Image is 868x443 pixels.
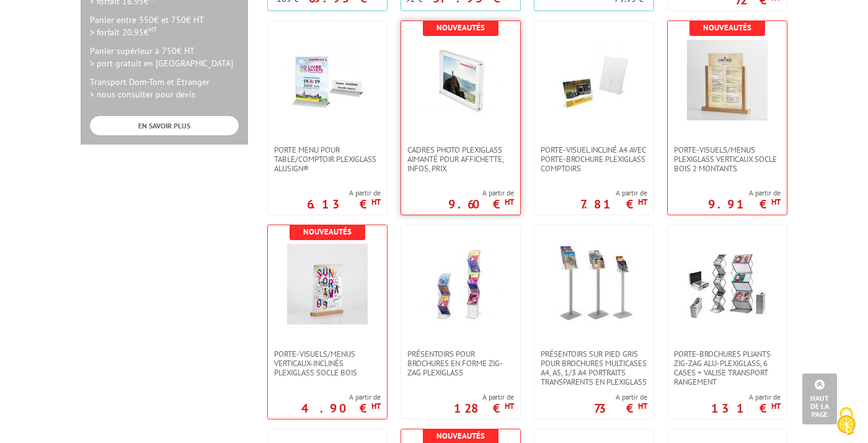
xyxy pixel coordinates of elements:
[90,76,239,101] p: Transport Dom-Tom et Etranger
[638,401,647,411] sup: HT
[638,197,647,207] sup: HT
[307,200,381,208] p: 6.13 €
[90,27,157,38] span: > forfait 20.95€
[303,226,352,237] b: Nouveautés
[554,244,634,324] img: Présentoirs sur pied GRIS pour brochures multicases A4, A5, 1/3 A4 Portraits transparents en plex...
[401,145,520,173] a: Cadres photo Plexiglass aimanté pour affichette, infos, prix
[287,40,368,120] img: Porte Menu pour table/comptoir Plexiglass AluSign®
[711,405,781,412] p: 131 €
[703,22,751,33] b: Nouveautés
[668,349,787,387] a: Porte-Brochures pliants ZIG-ZAG Alu-Plexiglass, 6 cases + valise transport rangement
[554,40,634,120] img: Porte-visuel incliné A4 avec porte-brochure plexiglass comptoirs
[407,145,514,173] span: Cadres photo Plexiglass aimanté pour affichette, infos, prix
[674,145,781,173] span: Porte-Visuels/Menus Plexiglass Verticaux Socle Bois 2 Montants
[541,349,647,387] span: Présentoirs sur pied GRIS pour brochures multicases A4, A5, 1/3 A4 Portraits transparents en plex...
[448,188,514,198] span: A partir de
[90,14,239,38] p: Panier entre 350€ et 750€ HT
[674,349,781,387] span: Porte-Brochures pliants ZIG-ZAG Alu-Plexiglass, 6 cases + valise transport rangement
[580,200,647,208] p: 7.81 €
[687,40,768,120] img: Porte-Visuels/Menus Plexiglass Verticaux Socle Bois 2 Montants
[454,405,514,412] p: 128 €
[436,431,485,441] b: Nouveautés
[90,58,233,69] span: > port gratuit en [GEOGRAPHIC_DATA]
[307,188,381,198] span: A partir de
[802,374,837,424] a: Haut de la page
[711,392,781,402] span: A partir de
[708,188,781,198] span: A partir de
[771,197,781,207] sup: HT
[287,244,368,324] img: Porte-Visuels/Menus verticaux-inclinés plexiglass socle bois
[541,145,647,173] span: Porte-visuel incliné A4 avec porte-brochure plexiglass comptoirs
[90,89,195,100] span: > nous consulter pour devis
[407,349,514,377] span: Présentoirs pour brochures en forme Zig-Zag Plexiglass
[448,200,514,208] p: 9.60 €
[534,145,653,173] a: Porte-visuel incliné A4 avec porte-brochure plexiglass comptoirs
[301,392,381,402] span: A partir de
[708,200,781,208] p: 9.91 €
[534,349,653,387] a: Présentoirs sur pied GRIS pour brochures multicases A4, A5, 1/3 A4 Portraits transparents en plex...
[371,197,381,207] sup: HT
[580,188,647,198] span: A partir de
[301,405,381,412] p: 4.90 €
[420,40,501,120] img: Cadres photo Plexiglass aimanté pour affichette, infos, prix
[594,392,647,402] span: A partir de
[668,145,787,173] a: Porte-Visuels/Menus Plexiglass Verticaux Socle Bois 2 Montants
[274,145,381,173] span: Porte Menu pour table/comptoir Plexiglass AluSign®
[149,25,157,34] sup: HT
[687,244,768,324] img: Porte-Brochures pliants ZIG-ZAG Alu-Plexiglass, 6 cases + valise transport rangement
[505,401,514,411] sup: HT
[274,349,381,377] span: Porte-Visuels/Menus verticaux-inclinés plexiglass socle bois
[268,349,387,377] a: Porte-Visuels/Menus verticaux-inclinés plexiglass socle bois
[505,197,514,207] sup: HT
[268,145,387,173] a: Porte Menu pour table/comptoir Plexiglass AluSign®
[825,401,868,443] button: Cookies (fenêtre modale)
[420,244,501,324] img: Présentoirs pour brochures en forme Zig-Zag Plexiglass
[436,22,485,33] b: Nouveautés
[90,116,239,135] a: EN SAVOIR PLUS
[831,406,862,437] img: Cookies (fenêtre modale)
[401,349,520,377] a: Présentoirs pour brochures en forme Zig-Zag Plexiglass
[771,401,781,411] sup: HT
[371,401,381,411] sup: HT
[454,392,514,402] span: A partir de
[90,45,239,69] p: Panier supérieur à 750€ HT
[594,405,647,412] p: 73 €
